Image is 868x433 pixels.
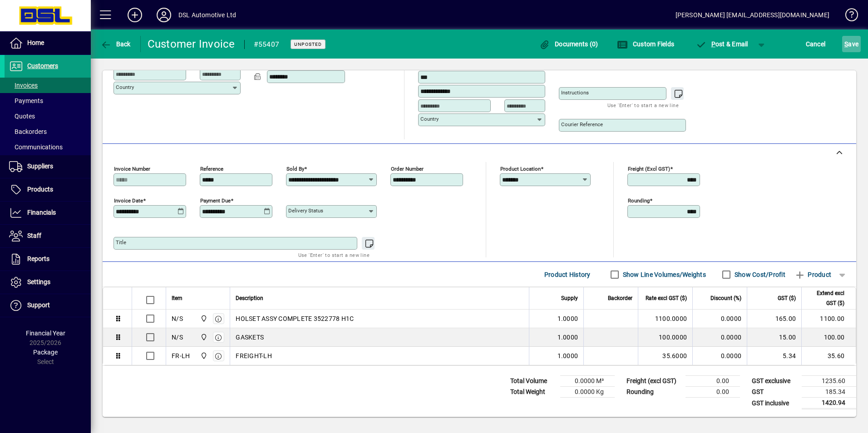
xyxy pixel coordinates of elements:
[98,36,133,52] button: Back
[506,376,560,387] td: Total Volume
[27,162,53,170] span: Suppliers
[676,8,829,22] div: [PERSON_NAME] [EMAIL_ADDRESS][DOMAIN_NAME]
[27,39,44,46] span: Home
[561,89,589,96] mat-label: Instructions
[100,40,131,48] span: Back
[172,293,182,303] span: Item
[236,351,272,360] span: FREIGHT-LH
[26,330,65,337] span: Financial Year
[802,376,856,387] td: 1235.60
[298,250,370,260] mat-hint: Use 'Enter' to start a new line
[747,387,802,398] td: GST
[288,207,323,214] mat-label: Delivery status
[27,186,53,193] span: Products
[5,178,91,201] a: Products
[801,328,856,347] td: 100.00
[807,288,844,308] span: Extend excl GST ($)
[5,248,91,271] a: Reports
[9,143,63,151] span: Communications
[172,314,183,323] div: N/S
[747,310,801,328] td: 165.00
[628,197,650,204] mat-label: Rounding
[5,202,91,224] a: Financials
[27,62,58,69] span: Customers
[644,333,687,342] div: 100.0000
[838,2,857,31] a: Knowledge Base
[200,197,231,204] mat-label: Payment due
[27,232,41,239] span: Staff
[607,100,679,110] mat-hint: Use 'Enter' to start a new line
[9,128,47,135] span: Backorders
[561,293,578,303] span: Supply
[844,40,848,48] span: S
[617,40,674,48] span: Custom Fields
[9,82,38,89] span: Invoices
[560,376,615,387] td: 0.0000 M³
[5,294,91,317] a: Support
[628,166,670,172] mat-label: Freight (excl GST)
[148,37,235,51] div: Customer Invoice
[561,121,603,128] mat-label: Courier Reference
[691,36,753,52] button: Post & Email
[692,310,747,328] td: 0.0000
[500,166,541,172] mat-label: Product location
[178,8,236,22] div: DSL Automotive Ltd
[27,301,50,309] span: Support
[5,108,91,124] a: Quotes
[747,398,802,409] td: GST inclusive
[844,37,858,51] span: ave
[9,97,43,104] span: Payments
[747,328,801,347] td: 15.00
[644,351,687,360] div: 35.6000
[114,197,143,204] mat-label: Invoice date
[236,314,354,323] span: HOLSET ASSY COMPLETE 3522778 H1C
[91,36,141,52] app-page-header-button: Back
[621,270,706,279] label: Show Line Volumes/Weights
[790,266,836,283] button: Product
[5,78,91,93] a: Invoices
[692,347,747,365] td: 0.0000
[747,376,802,387] td: GST exclusive
[172,333,183,342] div: N/S
[5,32,91,54] a: Home
[286,166,304,172] mat-label: Sold by
[747,347,801,365] td: 5.34
[198,314,208,324] span: Central
[686,376,740,387] td: 0.00
[33,349,58,356] span: Package
[806,37,826,51] span: Cancel
[802,398,856,409] td: 1420.94
[778,293,796,303] span: GST ($)
[615,36,676,52] button: Custom Fields
[804,36,828,52] button: Cancel
[560,387,615,398] td: 0.0000 Kg
[172,351,190,360] div: FR-LH
[198,351,208,361] span: Central
[116,239,126,246] mat-label: Title
[557,333,578,342] span: 1.0000
[794,267,831,282] span: Product
[710,293,741,303] span: Discount (%)
[391,166,424,172] mat-label: Order number
[644,314,687,323] div: 1100.0000
[622,387,686,398] td: Rounding
[541,266,594,283] button: Product History
[557,351,578,360] span: 1.0000
[537,36,601,52] button: Documents (0)
[622,376,686,387] td: Freight (excl GST)
[646,293,687,303] span: Rate excl GST ($)
[733,270,785,279] label: Show Cost/Profit
[254,37,280,52] div: #55407
[802,387,856,398] td: 185.34
[27,278,50,285] span: Settings
[149,7,178,23] button: Profile
[544,267,591,282] span: Product History
[9,113,35,120] span: Quotes
[5,124,91,139] a: Backorders
[236,293,263,303] span: Description
[5,225,91,247] a: Staff
[692,328,747,347] td: 0.0000
[801,347,856,365] td: 35.60
[5,271,91,294] a: Settings
[608,293,632,303] span: Backorder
